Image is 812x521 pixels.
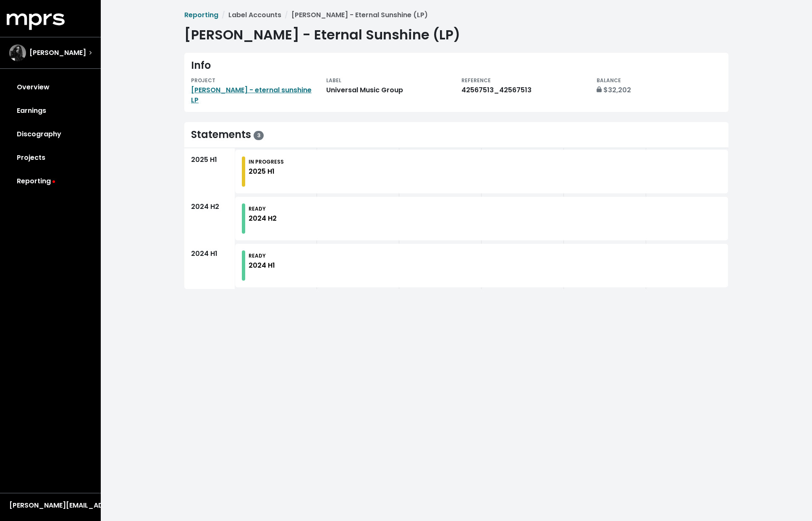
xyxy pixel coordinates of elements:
[326,77,341,84] small: LABEL
[7,146,94,169] a: Projects
[29,48,86,58] span: [PERSON_NAME]
[9,500,92,511] div: [PERSON_NAME][EMAIL_ADDRESS][DOMAIN_NAME]
[597,77,621,84] small: BALANCE
[7,99,94,122] a: Earnings
[191,129,228,141] div: Statements
[191,85,312,105] a: [PERSON_NAME] - eternal sunshine LP
[249,167,284,177] div: 2025 H1
[249,205,266,212] small: READY
[191,77,215,84] small: PROJECT
[249,260,275,271] div: 2024 H1
[7,169,94,193] a: Reporting
[9,44,26,61] img: The selected account / producer
[184,10,728,20] nav: breadcrumb
[191,155,228,165] div: 2025 H1
[249,214,277,224] div: 2024 H2
[7,500,94,511] button: [PERSON_NAME][EMAIL_ADDRESS][DOMAIN_NAME]
[184,10,218,20] a: Reporting
[249,158,284,165] small: IN PROGRESS
[281,10,428,20] li: [PERSON_NAME] - Eternal Sunshine (LP)
[191,249,228,259] div: 2024 H1
[597,85,722,95] div: $32,202
[461,85,587,95] div: 42567513_42567513
[461,77,491,84] small: REFERENCE
[249,252,266,259] small: READY
[191,60,722,72] div: Info
[184,27,728,43] h1: [PERSON_NAME] - Eternal Sunshine (LP)
[7,122,94,146] a: Discography
[191,202,228,212] div: 2024 H2
[7,16,65,26] a: mprs logo
[218,10,281,20] li: Label Accounts
[326,85,451,95] div: Universal Music Group
[7,76,94,99] a: Overview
